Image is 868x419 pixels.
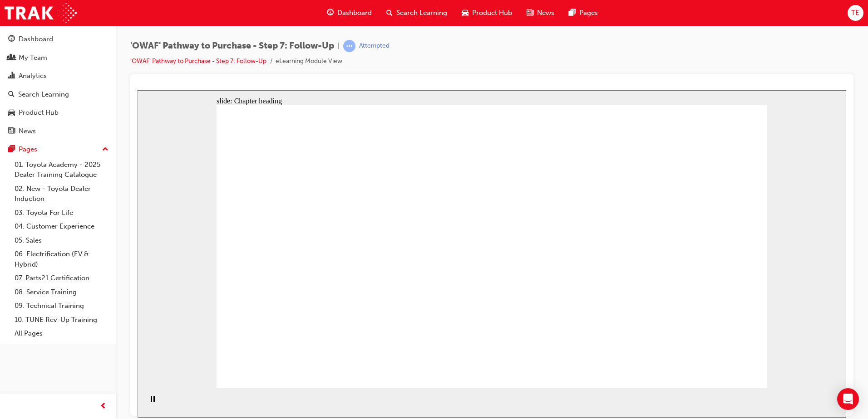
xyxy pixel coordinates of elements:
span: news-icon [527,7,533,19]
a: news-iconNews [519,4,562,22]
span: TE [851,8,859,18]
a: car-iconProduct Hub [454,4,519,22]
div: Analytics [19,71,47,81]
a: All Pages [11,326,112,341]
a: Dashboard [4,31,112,48]
span: prev-icon [100,401,107,412]
a: guage-iconDashboard [320,4,379,22]
a: 07. Parts21 Certification [11,271,112,285]
a: 08. Service Training [11,285,112,299]
span: Pages [579,8,598,18]
div: Product Hub [19,107,59,118]
span: Dashboard [337,8,372,18]
div: My Team [19,53,47,63]
button: Pause (Ctrl+Alt+P) [5,305,20,321]
span: guage-icon [327,7,334,19]
a: pages-iconPages [562,4,605,22]
a: 09. Technical Training [11,299,112,313]
a: Product Hub [4,104,112,121]
a: 03. Toyota For Life [11,206,112,220]
span: learningRecordVerb_ATTEMPT-icon [343,40,355,52]
button: DashboardMy TeamAnalyticsSearch LearningProduct HubNews [4,29,112,141]
div: Search Learning [18,89,69,100]
span: people-icon [8,54,15,62]
button: TE [848,5,863,21]
button: Pages [4,141,112,158]
span: pages-icon [569,7,576,19]
div: Pages [19,144,37,155]
span: car-icon [8,109,15,117]
div: Attempted [359,42,390,50]
div: Open Intercom Messenger [837,388,859,410]
span: | [338,41,340,51]
a: 01. Toyota Academy - 2025 Dealer Training Catalogue [11,158,112,182]
span: 'OWAF' Pathway to Purchase - Step 7: Follow-Up [130,41,334,51]
a: 05. Sales [11,234,112,248]
span: search-icon [386,7,393,19]
span: car-icon [462,7,469,19]
div: Dashboard [19,34,53,44]
span: Search Learning [396,8,447,18]
a: News [4,123,112,140]
a: search-iconSearch Learning [379,4,454,22]
a: Search Learning [4,86,112,103]
span: guage-icon [8,35,15,44]
li: eLearning Module View [276,56,342,67]
a: 02. New - Toyota Dealer Induction [11,182,112,206]
span: search-icon [8,91,15,99]
span: Product Hub [472,8,512,18]
span: up-icon [102,144,108,156]
a: 10. TUNE Rev-Up Training [11,313,112,327]
a: 'OWAF' Pathway to Purchase - Step 7: Follow-Up [130,57,266,65]
img: Trak [5,3,77,23]
a: 06. Electrification (EV & Hybrid) [11,247,112,271]
span: news-icon [8,127,15,136]
span: pages-icon [8,146,15,154]
span: News [537,8,554,18]
div: playback controls [5,298,20,327]
div: News [19,126,36,136]
a: Analytics [4,68,112,84]
span: chart-icon [8,72,15,80]
a: My Team [4,49,112,66]
a: 04. Customer Experience [11,219,112,234]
